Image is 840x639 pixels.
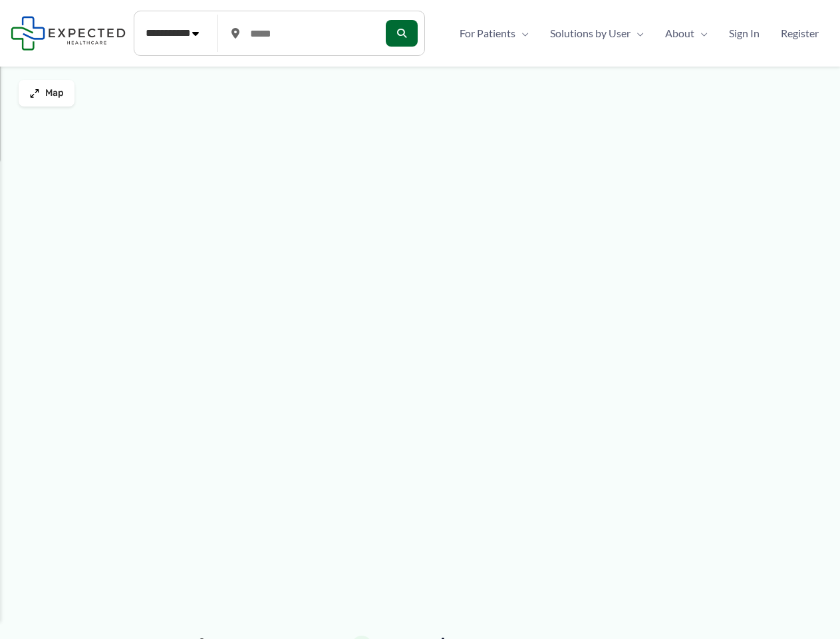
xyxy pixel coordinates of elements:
a: Sign In [718,23,770,43]
img: Maximize [29,88,40,99]
a: For PatientsMenu Toggle [449,23,539,43]
a: Solutions by UserMenu Toggle [539,23,654,43]
a: AboutMenu Toggle [654,23,718,43]
span: Sign In [729,23,760,43]
button: Map [19,80,74,106]
span: Menu Toggle [694,23,708,43]
span: Register [781,23,819,43]
span: For Patients [460,23,515,43]
span: Map [45,88,64,99]
span: Menu Toggle [630,23,644,43]
span: About [665,23,694,43]
a: Register [770,23,829,43]
img: Expected Healthcare Logo - side, dark font, small [11,16,126,50]
span: Menu Toggle [515,23,529,43]
span: Solutions by User [550,23,630,43]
